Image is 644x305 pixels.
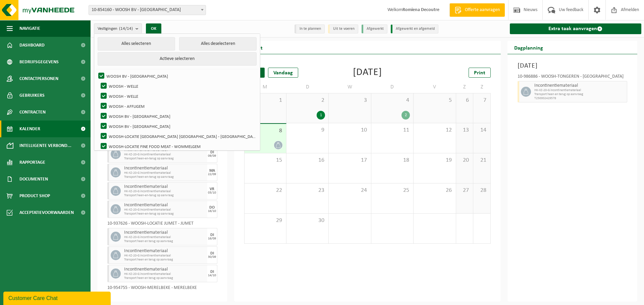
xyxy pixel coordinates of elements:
[98,24,133,34] span: Vestigingen
[362,24,387,33] li: Afgewerkt
[460,157,470,164] span: 20
[375,127,410,134] span: 11
[268,68,298,78] div: Vandaag
[371,81,414,93] td: D
[99,81,256,91] label: WOOSH - WELLE
[208,154,216,158] div: 09/09
[328,24,358,33] li: Uit te voeren
[414,81,456,93] td: V
[449,3,505,17] a: Offerte aanvragen
[209,206,215,210] div: DO
[474,70,485,76] span: Print
[248,217,283,224] span: 29
[332,97,367,104] span: 3
[248,97,283,104] span: 1
[294,24,325,33] li: In te plannen
[124,175,206,179] span: Transport heen-en-terug op aanvraag
[19,137,71,154] span: Intelligente verbond...
[332,157,367,164] span: 17
[99,91,256,101] label: WOOSH - WELLE
[248,187,283,194] span: 22
[210,187,214,191] div: VR
[353,68,382,78] div: [DATE]
[248,157,283,164] span: 15
[99,131,256,141] label: WOOSH-LOCATIE [GEOGRAPHIC_DATA] [GEOGRAPHIC_DATA] - [GEOGRAPHIC_DATA]
[99,141,256,151] label: WOOSH-LOCATIE FINE FOOD MEAT - WOMMELGEM
[124,267,206,272] span: Incontinentiemateriaal
[417,97,452,104] span: 5
[290,127,325,134] span: 9
[124,239,206,243] span: Transport heen en terug op aanvraag
[179,37,257,51] button: Alles deselecteren
[119,26,133,31] count: (14/14)
[477,187,487,194] span: 28
[510,23,642,34] a: Extra taak aanvragen
[124,157,206,161] span: Transport heen-en-terug op aanvraag
[469,68,491,78] a: Print
[208,255,216,259] div: 30/09
[124,272,206,276] span: HK-XZ-20-G incontinentiemateriaal
[97,71,256,81] label: WOOSH BV - [GEOGRAPHIC_DATA]
[332,187,367,194] span: 24
[124,208,206,212] span: HK-XZ-20-G incontinentiemateriaal
[402,7,439,12] strong: Romiena Decoutre
[208,237,216,240] div: 16/09
[290,187,325,194] span: 23
[210,251,214,255] div: DI
[19,121,40,137] span: Kalender
[124,189,206,194] span: HK-XZ-20-G incontinentiemateriaal
[124,254,206,258] span: HK-XZ-20-G incontinentiemateriaal
[507,41,550,54] h2: Dagplanning
[19,87,45,104] span: Gebruikers
[19,204,74,221] span: Acceptatievoorwaarden
[534,83,626,88] span: Incontinentiemateriaal
[3,290,112,305] iframe: chat widget
[19,154,45,171] span: Rapportage
[534,92,626,96] span: Transport heen en terug op aanvraag
[290,97,325,104] span: 2
[534,88,626,92] span: HK-XZ-20-G incontinentiemateriaal
[477,97,487,104] span: 7
[456,81,473,93] td: Z
[19,54,59,70] span: Bedrijfsgegevens
[208,173,216,176] div: 22/09
[99,101,256,111] label: WOOSH - AFFLIGEM
[124,212,206,216] span: Transport heen-en-terug op aanvraag
[329,81,371,93] td: W
[518,61,628,71] h3: [DATE]
[375,157,410,164] span: 18
[124,235,206,239] span: HK-XZ-20-G incontinentiemateriaal
[124,258,206,262] span: Transport heen en terug op aanvraag
[19,37,45,54] span: Dashboard
[417,157,452,164] span: 19
[124,171,206,175] span: HK-XZ-20-G incontinentiemateriaal
[401,111,410,120] div: 2
[146,23,161,34] button: OK
[391,24,438,33] li: Afgewerkt en afgemeld
[89,5,206,15] span: 10-854160 - WOOSH BV - GENT
[460,187,470,194] span: 27
[19,104,46,121] span: Contracten
[99,121,256,131] label: WOOSH BV - [GEOGRAPHIC_DATA]
[290,157,325,164] span: 16
[19,70,58,87] span: Contactpersonen
[124,153,206,157] span: HK-XZ-20-G incontinentiemateriaal
[124,194,206,198] span: Transport heen-en-terug op aanvraag
[477,127,487,134] span: 14
[210,150,214,154] div: DI
[99,111,256,121] label: WOOSH BV - [GEOGRAPHIC_DATA]
[473,81,490,93] td: Z
[417,187,452,194] span: 26
[89,5,206,15] span: 10-854160 - WOOSH BV - GENT
[19,20,40,37] span: Navigatie
[286,81,329,93] td: D
[244,81,286,93] td: M
[463,7,501,13] span: Offerte aanvragen
[290,217,325,224] span: 30
[417,127,452,134] span: 12
[19,187,50,204] span: Product Shop
[534,96,626,100] span: T250002429578
[94,23,142,33] button: Vestigingen(14/14)
[19,171,48,187] span: Documenten
[460,97,470,104] span: 6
